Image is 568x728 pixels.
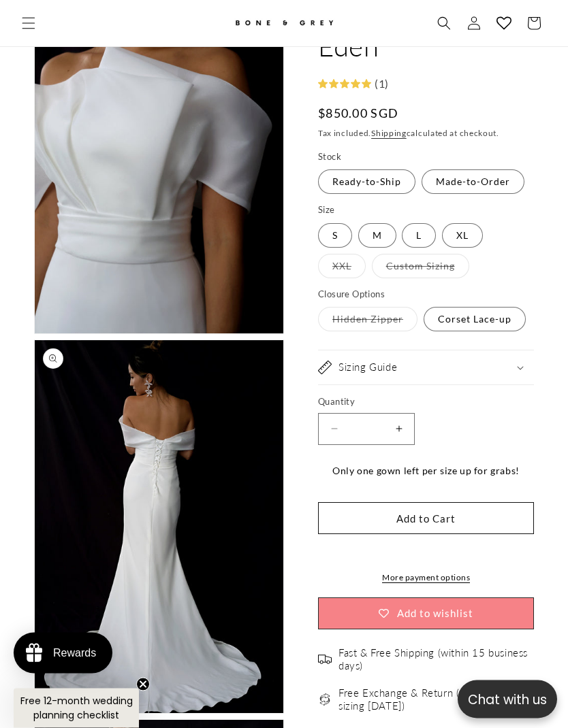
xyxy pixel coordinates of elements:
[53,647,96,659] div: Rewards
[3,73,243,393] img: 4306358
[424,308,526,332] label: Corset Lace-up
[20,694,133,722] span: Free 12-month wedding planning checklist
[318,127,534,140] div: Tax included. calculated at checkout.
[14,689,139,728] div: Free 12-month wedding planning checklistClose teaser
[338,686,534,713] span: Free Exchange & Return (for standard sizing [DATE])
[233,12,335,35] img: Bone and Grey Bridal
[409,24,500,48] button: Write a review
[338,646,534,673] span: Fast & Free Shipping (within 15 business days)
[208,400,236,415] div: [DATE]
[318,502,534,534] button: Add to Cart
[318,254,366,278] label: XXL
[458,680,557,718] button: Open chatbox
[318,170,415,195] label: Ready-to-Ship
[318,693,332,707] img: exchange_2.png
[318,150,343,164] legend: Stock
[371,128,407,138] a: Shipping
[429,8,459,38] summary: Search
[136,678,150,691] button: Close teaser
[318,351,534,385] summary: Sizing Guide
[14,8,44,38] summary: Menu
[318,104,398,122] span: $850.00 SGD
[10,400,100,415] div: [PERSON_NAME]
[318,597,534,629] button: Add to wishlist
[10,438,236,518] div: I had an amazing experience with [PERSON_NAME] during my appointment! She was there every step of...
[318,572,534,584] a: More payment options
[318,288,386,301] legend: Closure Options
[458,690,557,710] p: Chat with us
[318,396,534,410] label: Quantity
[318,204,336,218] legend: Size
[402,223,436,248] label: L
[318,308,417,332] label: Hidden Zipper
[358,223,396,248] label: M
[338,361,397,375] h2: Sizing Guide
[422,170,524,195] label: Made-to-Order
[371,74,389,94] div: (1)
[318,462,534,479] div: Only one gown left per size up for grabs!
[372,254,469,278] label: Custom Sizing
[442,223,483,248] label: XL
[211,7,358,39] a: Bone and Grey Bridal
[318,223,352,248] label: S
